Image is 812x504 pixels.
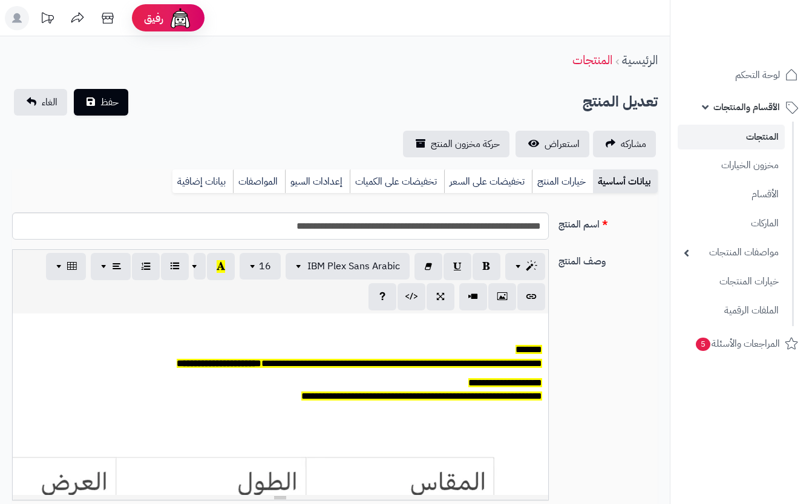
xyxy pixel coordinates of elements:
[74,89,128,116] button: حفظ
[621,137,646,151] span: مشاركه
[286,253,410,280] button: IBM Plex Sans Arabic
[583,90,658,114] h2: تعديل المنتج
[554,249,663,269] label: وصف المنتج
[554,212,663,232] label: اسم المنتج
[431,137,500,151] span: حركة مخزون المنتج
[285,169,350,194] a: إعدادات السيو
[572,51,612,69] a: المنتجات
[172,169,233,194] a: بيانات إضافية
[240,253,281,280] button: 16
[144,11,163,25] span: رفيق
[622,51,658,69] a: الرئيسية
[100,95,119,110] span: حفظ
[593,169,658,194] a: بيانات أساسية
[678,125,785,149] a: المنتجات
[678,152,785,178] a: مخزون الخيارات
[678,211,785,237] a: الماركات
[42,95,57,110] span: الغاء
[730,9,801,34] img: logo-2.png
[678,182,785,208] a: الأقسام
[168,6,192,30] img: ai-face.png
[593,131,656,157] a: مشاركه
[516,131,589,157] a: استعراض
[678,329,805,358] a: المراجعات والأسئلة5
[350,169,444,194] a: تخفيضات على الكميات
[233,169,285,194] a: المواصفات
[713,99,780,116] span: الأقسام والمنتجات
[14,89,67,116] a: الغاء
[32,6,62,33] a: تحديثات المنصة
[678,240,785,266] a: مواصفات المنتجات
[307,259,400,273] span: IBM Plex Sans Arabic
[695,335,780,352] span: المراجعات والأسئلة
[259,259,271,273] span: 16
[678,269,785,295] a: خيارات المنتجات
[678,61,805,90] a: لوحة التحكم
[678,298,785,324] a: الملفات الرقمية
[545,137,580,151] span: استعراض
[403,131,509,157] a: حركة مخزون المنتج
[735,67,780,83] span: لوحة التحكم
[532,169,593,194] a: خيارات المنتج
[696,338,710,351] span: 5
[444,169,532,194] a: تخفيضات على السعر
